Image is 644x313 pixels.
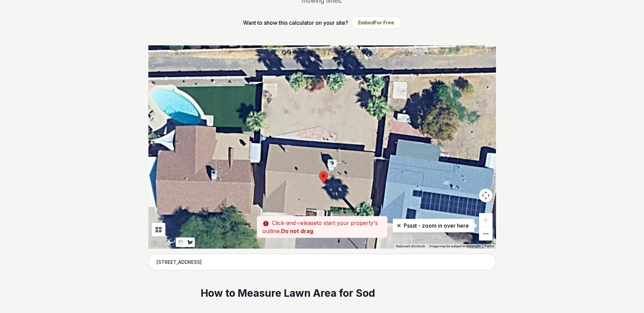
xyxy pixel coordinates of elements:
strong: Do not drag [281,228,313,234]
button: Keyboard shortcuts [396,244,425,249]
p: Want to show this calculator on your site? [243,19,348,27]
button: Zoom out [479,227,493,241]
button: Map camera controls [479,189,493,202]
button: Draw a shape [185,237,195,247]
button: Zoom in [479,213,493,227]
button: EmbedFor Free [351,16,401,29]
button: Stop drawing [176,237,185,247]
span: Click-and-release [272,220,317,226]
p: Pssst - zoom in over here [398,222,469,230]
p: to start your property's outline. [257,216,387,238]
span: Image may be subject to copyright [429,244,480,248]
span: For Free [374,20,394,25]
button: Tilt map [152,223,165,236]
h2: How to Measure Lawn Area for Sod [201,287,443,300]
input: Enter your address to get started [148,254,496,271]
a: Terms (opens in new tab) [484,244,494,248]
a: Open this area in Google Maps (opens a new window) [150,240,172,249]
img: Google [150,240,172,249]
